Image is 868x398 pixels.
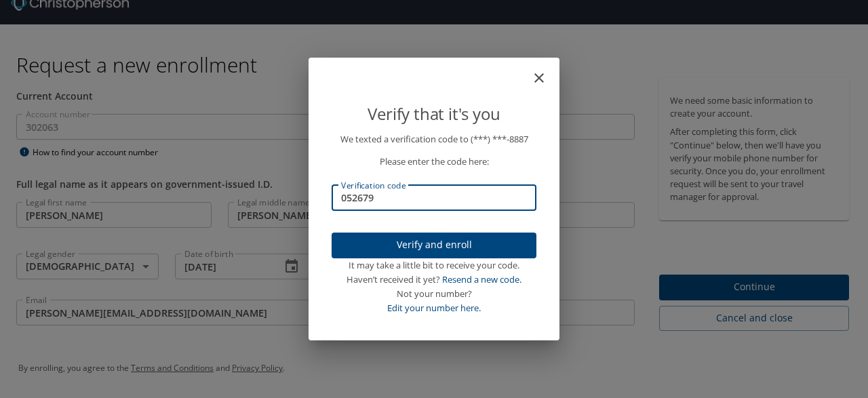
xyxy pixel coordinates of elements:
[332,233,536,259] button: Verify and enroll
[332,258,536,273] div: It may take a little bit to receive your code.
[442,273,521,285] a: Resend a new code.
[538,63,554,79] button: close
[332,287,536,301] div: Not your number?
[332,101,536,127] p: Verify that it's you
[332,132,536,146] p: We texted a verification code to (***) ***- 8887
[332,273,536,287] div: Haven’t received it yet?
[387,302,481,314] a: Edit your number here.
[342,237,526,254] span: Verify and enroll
[332,155,536,169] p: Please enter the code here:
